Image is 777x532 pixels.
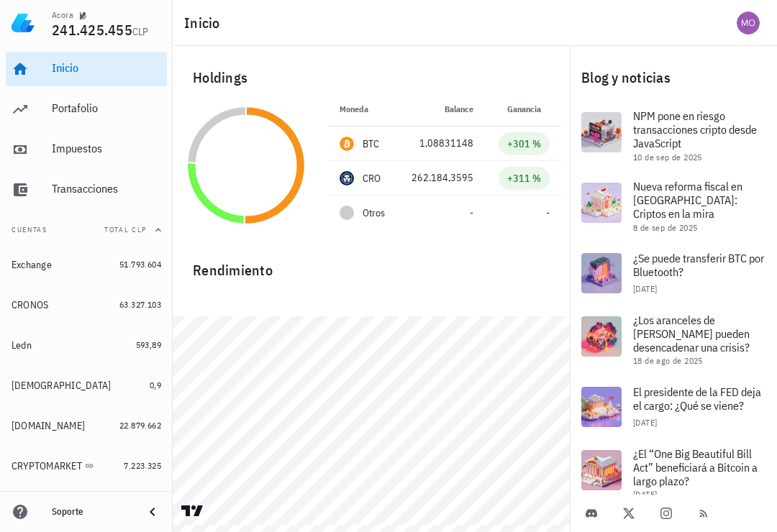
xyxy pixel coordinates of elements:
span: 63.327.103 [119,299,161,310]
div: Portafolio [52,101,161,115]
span: ¿El “One Big Beautiful Bill Act” beneficiará a Bitcoin a largo plazo? [633,446,758,488]
span: NPM pone en riesgo transacciones cripto desde JavaScript [633,109,757,150]
a: Impuestos [6,132,167,167]
div: avatar [737,12,760,35]
div: Holdings [181,55,561,101]
div: CRO [363,171,381,185]
div: Soporte [52,506,132,518]
a: ¿El “One Big Beautiful Bill Act” beneficiará a Bitcoin a largo plazo? [DATE] [570,439,777,509]
div: BTC-icon [340,137,354,151]
div: Blog y noticias [570,55,777,101]
div: +301 % [507,137,541,151]
div: 262.184,3595 [409,170,473,185]
span: [DATE] [633,283,657,294]
div: [DEMOGRAPHIC_DATA] [12,380,112,392]
span: 51.793.604 [119,259,161,270]
div: Impuestos [52,142,161,155]
a: Nueva reforma fiscal en [GEOGRAPHIC_DATA]: Criptos en la mira 8 de sep de 2025 [570,171,777,242]
a: Portafolio [6,92,167,127]
span: Nueva reforma fiscal en [GEOGRAPHIC_DATA]: Criptos en la mira [633,179,742,221]
a: [DOMAIN_NAME] 22.879.662 [6,408,167,443]
div: BTC [363,137,380,151]
th: Moneda [328,92,398,127]
a: Ledn 593,89 [6,328,167,362]
a: NPM pone en riesgo transacciones cripto desde JavaScript 10 de sep de 2025 [570,101,777,171]
span: [DATE] [633,417,657,428]
span: 18 de ago de 2025 [633,355,703,366]
div: Ledn [12,339,32,352]
a: Inicio [6,52,167,86]
a: Exchange 51.793.604 [6,247,167,282]
a: CRYPTOMARKET 7.223.325 [6,449,167,483]
img: LedgiFi [12,12,35,35]
span: 8 de sep de 2025 [633,222,697,233]
span: Otros [363,206,385,221]
div: +311 % [507,171,541,185]
div: 1,08831148 [409,136,473,151]
div: [DOMAIN_NAME] [12,420,85,432]
span: 7.223.325 [124,460,161,471]
button: CuentasTotal CLP [6,213,167,247]
span: CLP [132,25,149,38]
h1: Inicio [184,12,226,35]
a: ¿Los aranceles de [PERSON_NAME] pueden desencadenar una crisis? 18 de ago de 2025 [570,305,777,375]
div: Exchange [12,259,52,271]
a: [DEMOGRAPHIC_DATA] 0,9 [6,368,167,403]
span: 22.879.662 [119,420,161,431]
th: Balance [398,92,485,127]
span: Total CLP [104,225,147,234]
div: CRYPTOMARKET [12,460,82,472]
span: 10 de sep de 2025 [633,152,702,162]
span: ¿Se puede transferir BTC por Bluetooth? [633,251,764,279]
a: Charting by TradingView [180,504,205,518]
span: El presidente de la FED deja el cargo: ¿Qué se viene? [633,385,761,413]
span: - [470,206,473,219]
a: ¿Se puede transferir BTC por Bluetooth? [DATE] [570,242,777,305]
span: 593,89 [136,339,161,350]
span: - [546,206,550,219]
span: Ganancia [507,104,550,114]
div: Transacciones [52,182,161,196]
a: El presidente de la FED deja el cargo: ¿Qué se viene? [DATE] [570,375,777,439]
span: ¿Los aranceles de [PERSON_NAME] pueden desencadenar una crisis? [633,313,750,354]
span: 241.425.455 [52,20,132,40]
a: CRONOS 63.327.103 [6,288,167,322]
div: Rendimiento [181,247,561,282]
div: Acora [52,9,73,21]
div: Inicio [52,61,161,75]
div: CRO-icon [340,171,354,185]
div: CRONOS [12,299,49,311]
a: Transacciones [6,173,167,207]
span: 0,9 [150,380,161,390]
